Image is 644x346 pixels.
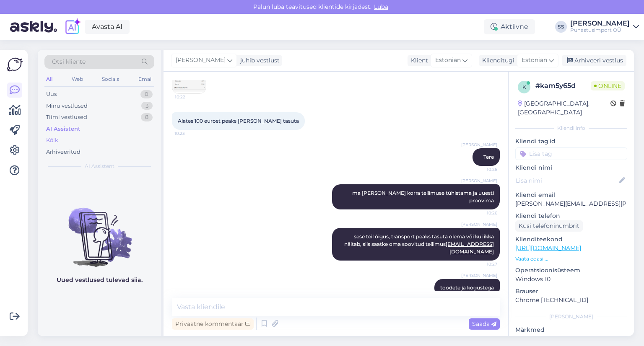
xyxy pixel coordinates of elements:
[7,57,23,72] img: Askly Logo
[70,74,85,85] div: Web
[483,154,494,160] span: Tere
[141,113,153,121] div: 8
[515,244,581,252] a: [URL][DOMAIN_NAME]
[570,27,630,34] div: Puhastusimport OÜ
[461,221,497,227] span: [PERSON_NAME]
[64,18,81,36] img: explore-ai
[466,261,497,267] span: 10:27
[85,163,114,170] span: AI Assistent
[46,90,57,98] div: Uus
[352,190,495,204] span: ma [PERSON_NAME] korra tellimuse tühistama ja uuesti proovima
[515,147,627,160] input: Lisa tag
[137,74,154,85] div: Email
[141,102,153,110] div: 3
[515,212,627,220] p: Kliendi telefon
[175,94,206,100] span: 10:22
[472,320,496,328] span: Saada
[46,113,87,121] div: Tiimi vestlused
[515,296,627,305] p: Chrome [TECHNICAL_ID]
[57,276,143,284] p: Uued vestlused tulevad siia.
[46,148,80,156] div: Arhiveeritud
[46,102,88,110] div: Minu vestlused
[100,74,121,85] div: Socials
[515,275,627,284] p: Windows 10
[178,118,299,124] span: Alates 100 eurost peaks [PERSON_NAME] tasuta
[515,163,627,172] p: Kliendi nimi
[461,272,497,279] span: [PERSON_NAME]
[515,255,627,263] p: Vaata edasi ...
[562,55,626,66] div: Arhiveeri vestlus
[461,178,497,184] span: [PERSON_NAME]
[237,56,280,65] div: juhib vestlust
[140,90,153,98] div: 0
[516,176,618,185] input: Lisa nimi
[515,235,627,244] p: Klienditeekond
[515,313,627,320] div: [PERSON_NAME]
[52,57,86,66] span: Otsi kliente
[466,210,497,216] span: 10:26
[515,191,627,199] p: Kliendi email
[344,233,495,255] span: sese teil õigus, transport peaks tasuta olema või kui ikka näitab, siis saatke oma soovitud tellimus
[44,74,54,85] div: All
[591,81,625,90] span: Online
[174,130,206,137] span: 10:23
[515,220,583,232] div: Küsi telefoninumbrit
[176,56,226,65] span: [PERSON_NAME]
[46,136,58,145] div: Kõik
[515,124,627,132] div: Kliendi info
[46,125,80,133] div: AI Assistent
[535,81,591,91] div: # kam5y65d
[515,137,627,146] p: Kliendi tag'id
[522,84,526,90] span: k
[446,241,494,255] a: [EMAIL_ADDRESS][DOMAIN_NAME]
[515,199,627,208] p: [PERSON_NAME][EMAIL_ADDRESS][PERSON_NAME][DOMAIN_NAME]
[515,266,627,275] p: Operatsioonisüsteem
[479,56,514,65] div: Klienditugi
[440,284,494,291] span: toodete ja kogustega
[461,142,497,148] span: [PERSON_NAME]
[408,56,428,65] div: Klient
[466,166,497,173] span: 10:26
[484,19,535,34] div: Aktiivne
[515,287,627,296] p: Brauser
[172,318,254,330] div: Privaatne kommentaar
[371,3,391,10] span: Luba
[570,20,630,27] div: [PERSON_NAME]
[515,325,627,334] p: Märkmed
[555,21,567,33] div: SS
[522,56,547,65] span: Estonian
[38,193,161,268] img: No chats
[570,20,639,34] a: [PERSON_NAME]Puhastusimport OÜ
[85,20,130,34] a: Avasta AI
[518,99,610,117] div: [GEOGRAPHIC_DATA], [GEOGRAPHIC_DATA]
[435,56,461,65] span: Estonian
